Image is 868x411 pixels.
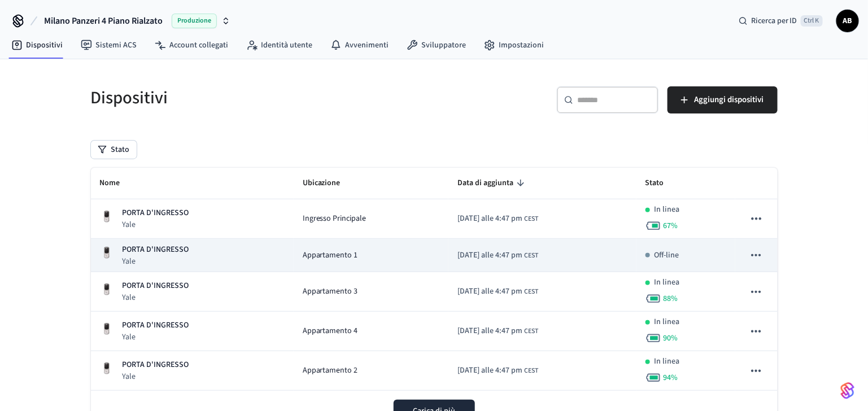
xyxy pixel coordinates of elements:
span: Ricerca per ID [751,15,797,27]
h5: Dispositivi [91,86,428,110]
font: 88 [664,293,671,304]
span: CEST [525,251,539,261]
span: CEST [525,214,539,224]
font: 90 [664,333,671,344]
button: Stato [91,141,137,159]
span: [DATE] alle 4:47 pm [457,250,522,261]
span: Produzione [172,14,217,28]
span: % [664,293,678,304]
span: [DATE] alle 4:47 pm [457,286,522,298]
span: Data di aggiunta [457,174,528,192]
div: Europe/Rome [457,325,539,337]
span: Stato [645,174,679,192]
span: CEST [525,366,539,376]
p: PORTA D'INGRESSO [123,359,189,371]
font: Account collegati [169,40,228,51]
p: Yale [123,371,189,382]
font: Dispositivi [26,40,63,51]
a: Avvenimenti [321,35,398,55]
span: Appartamento 1 [303,250,358,261]
span: % [664,220,678,231]
span: [DATE] alle 4:47 pm [457,325,522,337]
p: In linea [655,277,680,288]
font: 67 [664,220,671,231]
span: CEST [525,326,539,336]
p: In linea [655,316,680,328]
span: Ubicazione [303,174,355,192]
div: Europe/Rome [457,250,539,261]
span: CEST [525,287,539,297]
span: Ctrl K [801,15,823,27]
span: Nome [100,174,135,192]
a: Identità utente [237,35,321,55]
p: PORTA D'INGRESSO [123,244,189,256]
span: Milano Panzeri 4 Piano Rialzato [44,14,163,28]
font: Sistemi ACS [95,40,137,51]
p: PORTA D'INGRESSO [123,207,189,219]
p: Off-line [655,250,679,261]
font: Stato [111,144,130,155]
button: Aggiungi dispositivi [668,86,778,113]
p: In linea [655,204,680,216]
font: 94 [664,372,671,383]
a: Impostazioni [475,35,553,55]
span: Aggiungi dispositivi [695,93,764,107]
span: Appartamento 2 [303,365,358,377]
font: Data di aggiunta [457,174,513,192]
div: Ricerca per IDCtrl K [730,11,832,31]
font: Nome [100,174,120,192]
span: % [664,333,678,344]
img: Serratura intelligente Wi-Fi con touchscreen Yale Assure, nichel satinato, anteriore [100,210,114,224]
font: Sviluppatore [421,40,466,51]
p: Yale [123,331,189,343]
a: Account collegati [146,35,237,55]
p: In linea [655,356,680,368]
a: Dispositivi [2,35,72,55]
font: Identità utente [261,40,312,51]
a: Sviluppatore [398,35,475,55]
div: Europe/Rome [457,286,539,298]
p: Yale [123,256,189,267]
img: Serratura intelligente Wi-Fi con touchscreen Yale Assure, nichel satinato, anteriore [100,283,114,296]
p: Yale [123,292,189,303]
span: % [664,372,678,383]
font: Ubicazione [303,174,341,192]
font: Stato [645,174,664,192]
span: Ingresso Principale [303,213,367,225]
a: Sistemi ACS [72,35,146,55]
span: Appartamento 4 [303,325,358,337]
span: [DATE] alle 4:47 pm [457,365,522,377]
img: Serratura intelligente Wi-Fi con touchscreen Yale Assure, nichel satinato, anteriore [100,246,114,260]
p: PORTA D'INGRESSO [123,280,189,292]
font: Avvenimenti [345,40,389,51]
span: Appartamento 3 [303,286,358,298]
img: SeamLogoGradient.69752ec5.svg [841,382,854,400]
img: Serratura intelligente Wi-Fi con touchscreen Yale Assure, nichel satinato, anteriore [100,322,114,336]
p: Yale [123,219,189,230]
p: PORTA D'INGRESSO [123,320,189,331]
font: Impostazioni [499,40,544,51]
button: AB [836,10,859,32]
div: Europe/Rome [457,213,539,225]
img: Serratura intelligente Wi-Fi con touchscreen Yale Assure, nichel satinato, anteriore [100,362,114,375]
div: Europe/Rome [457,365,539,377]
table: tavolo appiccicoso [91,168,778,391]
span: AB [838,11,858,31]
span: [DATE] alle 4:47 pm [457,213,522,225]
